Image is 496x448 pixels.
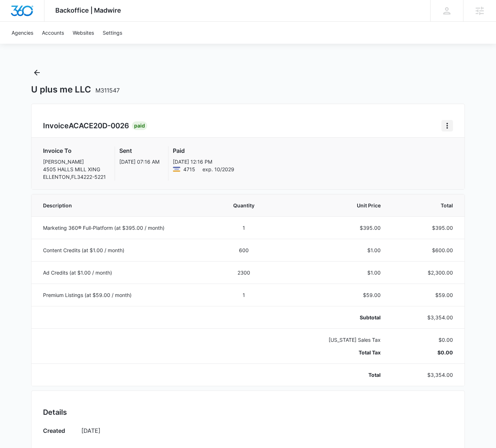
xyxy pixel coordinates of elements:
a: Settings [98,22,127,44]
h3: Invoice To [43,146,106,155]
span: M311547 [95,87,120,94]
p: $0.00 [398,336,453,344]
p: Premium Listings (at $59.00 / month) [43,291,204,299]
td: 2300 [212,261,275,284]
span: Visa ending with [183,165,195,173]
p: $1.00 [284,246,381,254]
p: $3,354.00 [398,371,453,379]
h3: Sent [119,146,159,155]
p: [DATE] [81,426,453,435]
span: exp. 10/2029 [202,165,234,173]
button: Home [441,120,453,132]
p: Content Credits (at $1.00 / month) [43,246,204,254]
a: Agencies [7,22,38,44]
p: $0.00 [398,349,453,356]
span: Quantity [221,202,267,209]
span: Total [398,202,453,209]
p: $1.00 [284,269,381,276]
a: Websites [68,22,98,44]
a: Accounts [38,22,68,44]
p: $600.00 [398,246,453,254]
h2: Invoice [43,120,132,131]
p: [PERSON_NAME] 4505 HALLS MILL XING ELLENTON , FL 34222-5221 [43,158,106,181]
span: ACACE20D-0026 [69,121,129,130]
button: Back [31,67,43,78]
p: [US_STATE] Sales Tax [284,336,381,344]
p: Subtotal [284,314,381,321]
p: Total Tax [284,349,381,356]
p: $395.00 [284,224,381,232]
p: $59.00 [398,291,453,299]
p: [DATE] 07:16 AM [119,158,159,165]
p: $3,354.00 [398,314,453,321]
span: Description [43,202,204,209]
td: 600 [212,239,275,261]
p: $2,300.00 [398,269,453,276]
p: Total [284,371,381,379]
p: Ad Credits (at $1.00 / month) [43,269,204,276]
h1: U plus me LLC [31,84,120,95]
p: $59.00 [284,291,381,299]
td: 1 [212,216,275,239]
div: Paid [132,121,147,130]
p: Marketing 360® Full-Platform (at $395.00 / month) [43,224,204,232]
h3: Paid [173,146,234,155]
p: $395.00 [398,224,453,232]
td: 1 [212,284,275,306]
span: Backoffice | Madwire [55,7,121,14]
p: [DATE] 12:16 PM [173,158,234,165]
span: Unit Price [284,202,381,209]
h2: Details [43,407,453,418]
h3: Created [43,426,74,437]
